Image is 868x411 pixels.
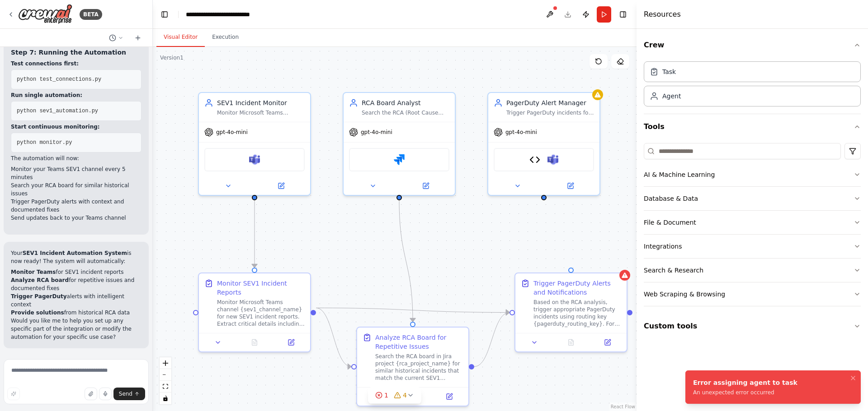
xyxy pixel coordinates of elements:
div: PagerDuty Alert Manager [506,98,594,107]
button: Click to speak your automation idea [99,388,112,400]
button: Open in side panel [255,180,307,191]
span: gpt-4o-mini [216,129,248,136]
div: Search the RCA board in Jira project {rca_project_name} for similar historical incidents that mat... [375,353,463,382]
button: Visual Editor [156,28,205,47]
button: Custom tools [644,314,861,339]
button: Search & Research [644,259,861,282]
button: fit view [160,381,171,393]
div: Based on the RCA analysis, trigger appropriate PagerDuty incidents using routing key {pagerduty_r... [533,299,621,328]
span: 1 [384,391,388,400]
nav: breadcrumb [186,10,268,19]
g: Edge from 4952d069-38b0-4d0b-8f19-d16126fb537c to a0a38723-3500-479c-b787-e0ffa65efd3b [474,308,509,371]
p: Your is now ready! The system will automatically: [11,249,142,265]
div: Trigger PagerDuty Alerts and Notifications [533,279,621,297]
button: Integrations [644,235,861,258]
div: Tools [644,139,861,314]
a: React Flow attribution [611,404,635,409]
g: Edge from c12bf5d2-35dd-4a14-91a9-033aaa0e09f6 to 4952d069-38b0-4d0b-8f19-d16126fb537c [316,304,351,371]
span: python sev1_automation.py [17,108,98,114]
strong: SEV1 Incident Automation System [23,250,127,256]
div: Web Scraping & Browsing [644,290,725,299]
strong: Run single automation: [11,92,82,98]
button: Crew [644,32,861,58]
g: Edge from e1056e76-7a4e-453a-862e-33179959f5b3 to c12bf5d2-35dd-4a14-91a9-033aaa0e09f6 [250,200,259,268]
div: Search & Research [644,266,703,275]
button: Hide left sidebar [158,8,171,21]
strong: Monitor Teams [11,269,56,275]
div: Crew [644,58,861,114]
span: gpt-4o-mini [505,129,537,136]
div: RCA Board Analyst [362,98,449,107]
div: Trigger PagerDuty incidents for critical SEV1 issues, especially when repetitive problems are ide... [506,109,594,116]
strong: Analyze RCA board [11,277,69,283]
g: Edge from 297c8aed-c0a7-435d-9a7e-9ab719486747 to 4952d069-38b0-4d0b-8f19-d16126fb537c [395,200,417,322]
p: Would you like me to help you set up any specific part of the integration or modify the automatio... [11,317,142,341]
button: Database & Data [644,187,861,210]
span: python monitor.py [17,139,72,146]
li: alerts with intelligent context [11,292,142,309]
button: Open in side panel [400,180,451,191]
button: toggle interactivity [160,393,171,404]
div: SEV1 Incident MonitorMonitor Microsoft Teams channel {sev1_channel_name} for SEV1 incident report... [198,92,311,196]
li: for repetitive issues and documented fixes [11,276,142,292]
li: Send updates back to your Teams channel [11,214,142,222]
button: No output available [552,337,590,348]
button: Open in side panel [434,391,465,402]
button: Execution [205,28,246,47]
span: python test_connections.py [17,76,101,83]
strong: Trigger PagerDuty [11,293,67,300]
button: Improve this prompt [7,388,20,400]
button: File & Document [644,211,861,234]
button: Switch to previous chat [105,32,127,43]
div: Task [662,67,676,76]
button: Open in side panel [592,337,623,348]
button: Open in side panel [275,337,307,348]
strong: Start continuous monitoring: [11,124,100,130]
div: Trigger PagerDuty Alerts and NotificationsBased on the RCA analysis, trigger appropriate PagerDut... [514,272,627,352]
button: zoom in [160,357,171,369]
div: Monitor SEV1 Incident Reports [217,279,305,297]
button: No output available [236,337,274,348]
img: Microsoft Teams [249,154,260,165]
button: zoom out [160,369,171,381]
img: Logo [18,4,72,24]
g: Edge from c12bf5d2-35dd-4a14-91a9-033aaa0e09f6 to a0a38723-3500-479c-b787-e0ffa65efd3b [316,304,509,317]
div: An unexpected error occurred [693,389,797,396]
div: PagerDuty Alert ManagerTrigger PagerDuty incidents for critical SEV1 issues, especially when repe... [487,92,600,196]
div: BETA [80,9,102,20]
div: SEV1 Incident Monitor [217,98,305,107]
div: AI & Machine Learning [644,170,715,179]
div: React Flow controls [160,357,171,404]
button: Open in side panel [545,180,596,191]
div: Version 1 [160,54,184,61]
p: The automation will now: [11,154,142,162]
strong: Provide solutions [11,309,64,316]
strong: Step 7: Running the Automation [11,49,126,56]
strong: Test connections first: [11,60,79,67]
div: Agent [662,92,681,101]
button: Web Scraping & Browsing [644,282,861,306]
li: Search your RCA board for similar historical issues [11,181,142,198]
div: Database & Data [644,194,698,203]
div: Integrations [644,242,682,251]
div: Monitor Microsoft Teams channel {sev1_channel_name} for SEV1 incident reports and extract critica... [217,109,305,116]
span: gpt-4o-mini [361,129,392,136]
span: Send [119,390,132,397]
li: Monitor your Teams SEV1 channel every 5 minutes [11,165,142,181]
li: for SEV1 incident reports [11,268,142,276]
button: 14 [368,387,421,404]
button: Tools [644,114,861,139]
h4: Resources [644,9,681,20]
button: Send [113,388,145,400]
div: Analyze RCA Board for Repetitive IssuesSearch the RCA board in Jira project {rca_project_name} fo... [356,327,469,406]
div: Monitor SEV1 Incident ReportsMonitor Microsoft Teams channel {sev1_channel_name} for new SEV1 inc... [198,272,311,352]
div: RCA Board AnalystSearch the RCA (Root Cause Analysis) board in [GEOGRAPHIC_DATA] for repetitive i... [343,92,456,196]
button: AI & Machine Learning [644,163,861,186]
img: Microsoft Teams [547,154,558,165]
div: Error assigning agent to task [693,378,797,387]
span: 4 [403,391,407,400]
li: Trigger PagerDuty alerts with context and documented fixes [11,198,142,214]
li: from historical RCA data [11,309,142,317]
div: File & Document [644,218,696,227]
div: Monitor Microsoft Teams channel {sev1_channel_name} for new SEV1 incident reports. Extract critic... [217,299,305,328]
